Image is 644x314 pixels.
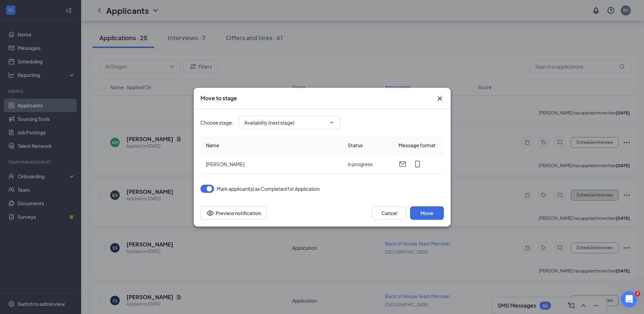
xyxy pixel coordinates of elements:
[372,206,406,220] button: Cancel
[200,206,267,220] button: Preview notificationEye
[200,119,233,126] span: Choose stage :
[399,160,407,168] svg: Email
[621,291,637,307] iframe: Intercom live chat
[436,95,444,103] button: Close
[206,209,214,217] svg: Eye
[206,161,244,167] span: [PERSON_NAME]
[342,155,393,174] td: in progress
[635,291,640,296] span: 2
[342,136,393,155] th: Status
[329,120,334,125] svg: ChevronDown
[436,95,444,103] svg: Cross
[410,206,444,220] button: Move
[413,160,422,168] svg: MobileSms
[393,136,444,155] th: Message format
[200,136,342,155] th: Name
[217,185,320,193] span: Mark applicant(s) as Completed for Application
[200,95,237,102] h3: Move to stage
